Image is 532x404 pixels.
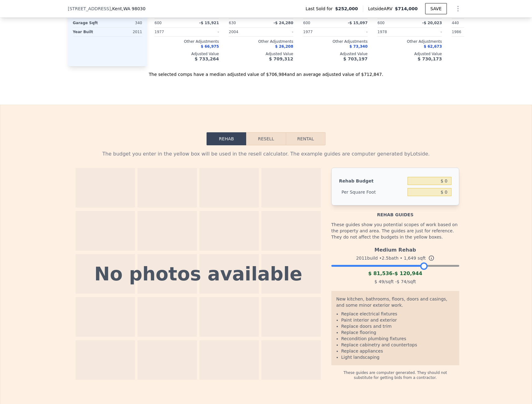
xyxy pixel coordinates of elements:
span: $ 62,673 [424,44,442,49]
div: - [262,28,293,36]
span: $ 81,536 [368,270,392,276]
div: New kitchen, bathrooms, floors, doors and casings, and some minor exterior work. [336,296,454,311]
div: Other Adjustments [155,39,219,44]
div: 1978 [377,28,408,36]
span: 600 [303,21,310,25]
span: $ 703,197 [343,56,368,61]
button: SAVE [425,3,447,14]
div: - [337,28,368,36]
div: Medium Rehab [331,244,459,254]
span: Lotside ARV [368,6,395,12]
div: 1977 [155,28,185,36]
div: Other Adjustments [229,39,293,44]
span: 600 [377,21,385,25]
li: Replace appliances [341,348,454,354]
span: $ 73,340 [349,44,368,49]
span: $252,000 [335,6,358,12]
span: $ 74 [397,279,406,284]
li: Recondition plumbing fixtures [341,336,454,342]
div: Other Adjustments [452,39,516,44]
div: These guides are computer generated. They should not substitute for getting bids from a contractor. [331,365,459,380]
div: 1986 [452,28,483,36]
button: Show Options [452,2,464,15]
div: - [331,270,459,277]
span: $ 120,944 [395,270,422,276]
div: 2011 [109,28,142,36]
div: 2004 [229,28,260,36]
span: $ 709,312 [269,56,293,61]
div: Rehab guides [331,205,459,218]
div: Other Adjustments [303,39,368,44]
li: Replace cabinetry and countertops [341,342,454,348]
button: Rental [286,132,325,145]
div: The budget you enter in the yellow box will be used in the resell calculator. The example guides ... [73,150,459,158]
span: -$ 15,097 [348,21,368,25]
span: , Kent [111,6,146,12]
span: 600 [155,21,162,25]
button: Rehab [207,132,246,145]
span: $ 26,208 [275,44,293,49]
span: $ 733,264 [195,56,219,61]
span: Last Sold for [306,6,335,12]
div: The selected comps have a median adjusted value of $706,984 and an average adjusted value of $712... [68,66,464,77]
div: /sqft - /sqft [331,277,459,286]
span: 630 [229,21,236,25]
span: 440 [452,21,459,25]
div: Per Square Foot [339,187,405,198]
span: $ 66,975 [201,44,219,49]
div: No photos available [94,265,303,283]
div: Adjusted Value [377,51,442,56]
span: -$ 20,023 [422,21,442,25]
div: Adjusted Value [452,51,516,56]
span: $714,000 [395,6,418,11]
span: -$ 24,280 [273,21,293,25]
div: Rehab Budget [339,175,405,187]
span: [STREET_ADDRESS] [68,6,111,12]
div: Adjusted Value [229,51,293,56]
div: 340 [109,19,142,27]
span: $ 49 [374,279,384,284]
li: Replace flooring [341,329,454,336]
li: Light landscaping [341,354,454,360]
div: Adjusted Value [303,51,368,56]
div: Garage Sqft [73,19,106,27]
div: These guides show you potential scopes of work based on the property and area. The guides are jus... [331,218,459,244]
div: Other Adjustments [377,39,442,44]
button: Resell [246,132,286,145]
span: $ 730,173 [418,56,442,61]
div: - [411,28,442,36]
li: Replace doors and trim [341,323,454,329]
div: Year Built [73,28,106,36]
span: -$ 15,921 [199,21,219,25]
div: - [188,28,219,36]
span: 1,649 [404,256,416,261]
li: Replace electrical fixtures [341,311,454,317]
div: Adjusted Value [155,51,219,56]
li: Paint interior and exterior [341,317,454,323]
div: 1977 [303,28,334,36]
span: , WA 98030 [122,6,146,11]
div: 2011 build • 2.5 bath • sqft [331,254,459,262]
